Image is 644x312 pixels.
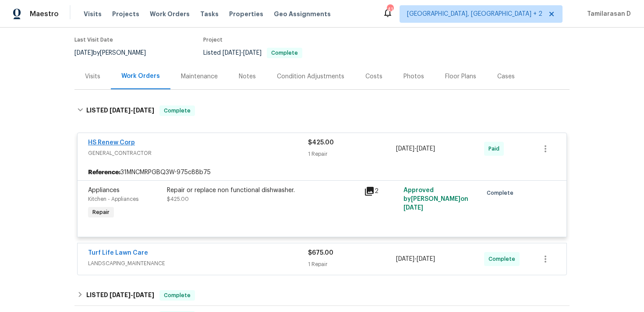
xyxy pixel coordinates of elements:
div: Maintenance [181,72,218,81]
div: 1 Repair [308,150,396,158]
span: [DATE] [417,256,435,262]
h6: LISTED [86,105,154,116]
span: Repair [89,208,113,217]
span: $675.00 [308,250,333,256]
span: Complete [488,255,519,263]
span: - [110,107,154,113]
span: Properties [229,10,263,18]
b: Reference: [88,168,120,177]
span: - [223,50,262,56]
span: Tasks [200,11,219,17]
div: Work Orders [121,72,160,81]
div: Notes [239,72,256,81]
span: [DATE] [133,292,154,298]
span: $425.00 [308,140,334,146]
div: Visits [85,72,100,81]
span: LANDSCAPING_MAINTENANCE [88,259,308,268]
a: Turf Life Lawn Care [88,250,148,256]
div: 2 [364,186,398,196]
span: [DATE] [223,50,241,56]
span: Complete [268,50,301,56]
span: Geo Assignments [274,10,331,18]
div: 41 [387,5,393,14]
span: Maestro [30,10,59,18]
span: Tamilarasan D [584,10,631,18]
span: [DATE] [396,256,414,262]
span: - [396,255,435,263]
div: Condition Adjustments [277,72,344,81]
span: Projects [112,10,139,18]
div: LISTED [DATE]-[DATE]Complete [74,285,570,306]
span: $425.00 [167,196,189,202]
span: Complete [487,189,517,197]
div: Floor Plans [445,72,476,81]
div: 31MNCMRPGBQ3W-975c88b75 [78,165,566,180]
div: Repair or replace non functional dishwasher. [167,186,359,195]
div: Cases [497,72,515,81]
h6: LISTED [86,290,154,301]
div: by [PERSON_NAME] [74,48,156,58]
a: HS Renew Corp [88,140,135,146]
span: - [110,292,154,298]
span: Visits [84,10,102,18]
span: Appliances [88,187,120,193]
span: [DATE] [396,146,414,152]
span: [GEOGRAPHIC_DATA], [GEOGRAPHIC_DATA] + 2 [407,10,542,18]
span: Project [203,37,223,42]
span: Approved by [PERSON_NAME] on [403,187,468,211]
span: [DATE] [74,50,93,56]
span: Work Orders [150,10,190,18]
span: Complete [160,106,194,115]
span: [DATE] [110,107,131,113]
span: - [396,144,435,153]
span: [DATE] [243,50,262,56]
span: GENERAL_CONTRACTOR [88,149,308,158]
span: [DATE] [133,107,154,113]
div: Photos [403,72,424,81]
div: LISTED [DATE]-[DATE]Complete [74,97,570,125]
span: Listed [203,50,302,56]
span: [DATE] [417,146,435,152]
span: Paid [488,144,503,153]
span: Last Visit Date [74,37,113,42]
div: Costs [365,72,382,81]
span: [DATE] [110,292,131,298]
span: Kitchen - Appliances [88,196,138,202]
span: [DATE] [403,205,423,211]
div: 1 Repair [308,260,396,269]
span: Complete [160,291,194,300]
